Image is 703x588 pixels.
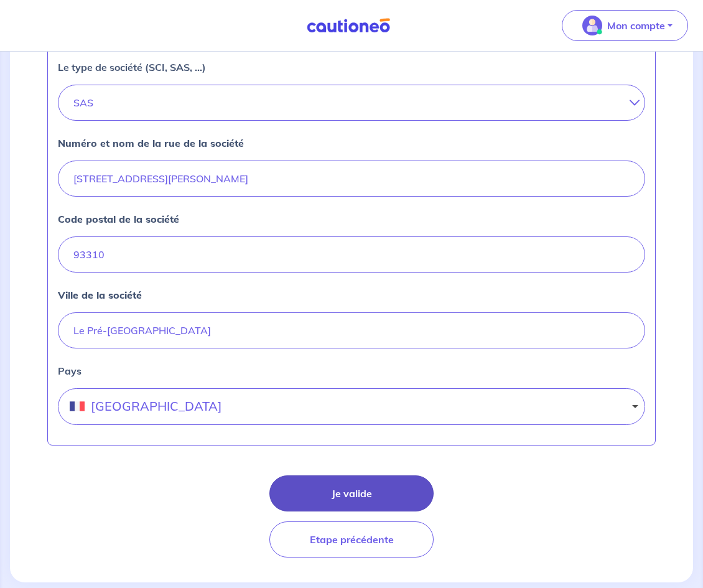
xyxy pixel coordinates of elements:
[582,16,602,35] img: illu_account_valid_menu.svg
[269,521,434,558] button: Etape précédente
[58,388,645,425] button: [GEOGRAPHIC_DATA]
[562,10,688,41] button: illu_account_valid_menu.svgMon compte
[58,312,645,348] input: Lille
[269,475,434,511] button: Je valide
[58,213,179,225] strong: Code postal de la société
[58,289,142,301] strong: Ville de la société
[58,137,244,149] strong: Numéro et nom de la rue de la société
[58,236,645,273] input: 59000
[58,85,645,121] button: SAS
[58,161,645,197] input: 54 rue nationale
[58,60,206,75] p: Le type de société (SCI, SAS, ...)
[607,18,665,33] p: Mon compte
[302,18,395,34] img: Cautioneo
[58,363,645,378] label: Pays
